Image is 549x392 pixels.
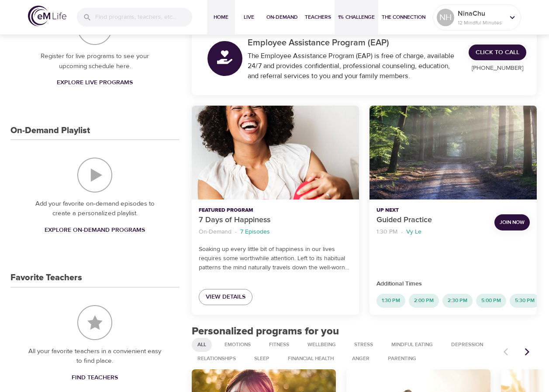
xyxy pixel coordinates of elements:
[219,338,256,352] div: Emotions
[192,338,212,352] div: All
[494,214,530,230] button: Join Now
[347,355,375,362] span: Anger
[219,341,256,348] span: Emotions
[192,325,537,338] h2: Personalized programs for you
[446,341,488,348] span: Depression
[442,294,473,308] div: 2:30 PM
[518,342,537,361] button: Next items
[235,226,237,238] li: ·
[382,13,425,22] span: The Connection
[469,45,526,61] a: Click to Call
[199,226,352,238] nav: breadcrumb
[476,47,519,58] span: Click to Call
[192,106,359,199] button: 7 Days of Happiness
[77,158,112,193] img: On-Demand Playlist
[192,341,211,348] span: All
[68,370,121,386] a: Find Teachers
[409,297,439,304] span: 2:00 PM
[305,13,331,22] span: Teachers
[28,52,162,71] p: Register for live programs to see your upcoming schedule here.
[192,355,241,362] span: Relationships
[409,294,439,308] div: 2:00 PM
[248,36,458,49] p: Employee Assistance Program (EAP)
[445,338,489,352] div: Depression
[266,13,298,22] span: On-Demand
[199,227,231,237] p: On-Demand
[199,289,252,305] a: View Details
[458,19,504,27] p: 12 Mindful Minutes
[346,352,375,366] div: Anger
[10,126,90,136] h3: On-Demand Playlist
[476,294,506,308] div: 5:00 PM
[376,297,405,304] span: 1:30 PM
[302,338,342,352] div: Wellbeing
[510,297,540,304] span: 5:30 PM
[95,8,192,27] input: Find programs, teachers, etc...
[442,297,473,304] span: 2:30 PM
[469,64,526,73] p: [PHONE_NUMBER]
[41,222,148,238] a: Explore On-Demand Programs
[53,75,136,91] a: Explore Live Programs
[192,352,242,366] div: Relationships
[376,279,530,289] p: Additional Times
[263,338,295,352] div: Fitness
[282,352,339,366] div: Financial Health
[383,355,421,362] span: Parenting
[437,9,454,26] div: NH
[349,341,378,348] span: Stress
[386,338,439,352] div: Mindful Eating
[199,206,352,214] p: Featured Program
[238,13,259,22] span: Live
[199,245,352,272] p: Soaking up every little bit of happiness in our lives requires some worthwhile attention. Left to...
[376,214,487,226] p: Guided Practice
[376,227,397,237] p: 1:30 PM
[401,226,403,238] li: ·
[338,13,375,22] span: 1% Challenge
[458,8,504,19] p: NinaChu
[376,226,487,238] nav: breadcrumb
[349,338,379,352] div: Stress
[382,352,422,366] div: Parenting
[406,227,421,237] p: Vy Le
[240,227,270,237] p: 7 Episodes
[57,77,133,88] span: Explore Live Programs
[211,13,231,22] span: Home
[500,218,525,227] span: Join Now
[28,6,66,26] img: logo
[249,355,275,362] span: Sleep
[376,294,405,308] div: 1:30 PM
[386,341,438,348] span: Mindful Eating
[248,51,458,81] div: The Employee Assistance Program (EAP) is free of charge, available 24/7 and provides confidential...
[376,206,487,214] p: Up Next
[72,372,118,383] span: Find Teachers
[10,273,82,283] h3: Favorite Teachers
[28,199,162,219] p: Add your favorite on-demand episodes to create a personalized playlist.
[264,341,294,348] span: Fitness
[510,294,540,308] div: 5:30 PM
[206,292,245,303] span: View Details
[77,305,112,340] img: Favorite Teachers
[45,225,145,236] span: Explore On-Demand Programs
[369,106,537,199] button: Guided Practice
[199,214,352,226] p: 7 Days of Happiness
[476,297,506,304] span: 5:00 PM
[283,355,339,362] span: Financial Health
[249,352,275,366] div: Sleep
[302,341,341,348] span: Wellbeing
[28,347,162,366] p: All your favorite teachers in a convienient easy to find place.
